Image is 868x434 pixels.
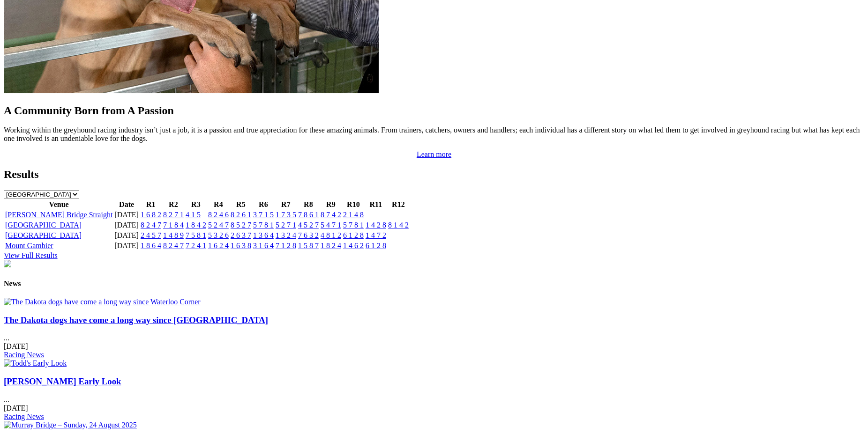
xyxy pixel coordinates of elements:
div: ... [4,376,864,421]
h2: Results [4,168,864,181]
a: 1 8 4 2 [186,221,206,229]
a: 7 1 8 4 [163,221,184,229]
th: R6 [253,200,274,209]
a: 6 1 2 8 [366,242,386,250]
a: 8 2 4 7 [163,242,184,250]
a: Learn more [417,150,451,158]
td: [DATE] [114,231,139,240]
th: R8 [298,200,319,209]
a: 1 4 2 8 [366,221,386,229]
a: 1 4 6 2 [343,242,364,250]
th: R9 [320,200,342,209]
a: 1 6 2 4 [208,242,229,250]
th: R5 [230,200,252,209]
a: Racing News [4,351,44,359]
p: Working within the greyhound racing industry isn’t just a job, it is a passion and true appreciat... [4,126,864,143]
th: R10 [343,200,364,209]
a: 8 2 6 1 [231,211,251,219]
a: 4 5 2 7 [298,221,319,229]
a: 8 1 4 2 [388,221,409,229]
td: [DATE] [114,241,139,250]
a: 1 8 2 4 [321,242,341,250]
th: R11 [365,200,387,209]
a: 7 2 4 1 [186,242,206,250]
a: View Full Results [4,251,58,259]
a: 1 3 2 4 [276,231,296,239]
a: 8 2 4 6 [208,211,229,219]
th: Venue [5,200,113,209]
span: [DATE] [4,404,28,412]
a: 8 2 7 1 [163,211,184,219]
a: 3 7 1 5 [253,211,274,219]
a: 8 2 4 7 [141,221,161,229]
a: 4 8 1 2 [321,231,341,239]
a: 4 1 5 [186,211,201,219]
td: [DATE] [114,210,139,220]
span: [DATE] [4,342,28,350]
td: [DATE] [114,221,139,230]
a: 5 7 8 1 [343,221,364,229]
a: 5 7 8 1 [253,221,274,229]
th: R1 [140,200,162,209]
a: 2 4 5 7 [141,231,161,239]
th: Date [114,200,139,209]
a: 1 7 3 5 [276,211,296,219]
img: chasers_homepage.jpg [4,260,11,267]
img: Murray Bridge – Sunday, 24 August 2025 [4,421,137,429]
a: 5 2 4 7 [208,221,229,229]
a: 7 8 6 1 [298,211,319,219]
div: ... [4,315,864,360]
a: 5 4 7 1 [321,221,341,229]
a: 1 3 6 4 [253,231,274,239]
a: 8 7 4 2 [321,211,341,219]
a: 6 1 2 8 [343,231,364,239]
a: 3 1 6 4 [253,242,274,250]
a: Mount Gambier [5,242,53,250]
th: R4 [208,200,229,209]
a: Racing News [4,412,44,420]
a: [GEOGRAPHIC_DATA] [5,231,82,239]
a: 7 6 3 2 [298,231,319,239]
a: 7 1 2 8 [276,242,296,250]
a: 2 1 4 8 [343,211,364,219]
h2: A Community Born from A Passion [4,104,864,117]
a: [PERSON_NAME] Early Look [4,376,121,386]
a: 1 4 7 2 [366,231,386,239]
a: [PERSON_NAME] Bridge Straight [5,211,112,219]
a: 1 4 8 9 [163,231,184,239]
a: 1 8 6 4 [141,242,161,250]
a: 1 5 8 7 [298,242,319,250]
h4: News [4,280,864,288]
a: 1 6 3 8 [231,242,251,250]
a: 5 2 7 1 [276,221,296,229]
a: 8 5 2 7 [231,221,251,229]
a: 2 6 3 7 [231,231,251,239]
th: R3 [185,200,207,209]
img: The Dakota dogs have come a long way since Waterloo Corner [4,298,201,306]
th: R7 [275,200,297,209]
a: 1 6 8 2 [141,211,161,219]
a: The Dakota dogs have come a long way since [GEOGRAPHIC_DATA] [4,315,268,325]
th: R2 [163,200,184,209]
th: R12 [388,200,409,209]
a: [GEOGRAPHIC_DATA] [5,221,82,229]
img: Todd's Early Look [4,359,67,368]
a: 5 3 2 6 [208,231,229,239]
a: 7 5 8 1 [186,231,206,239]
